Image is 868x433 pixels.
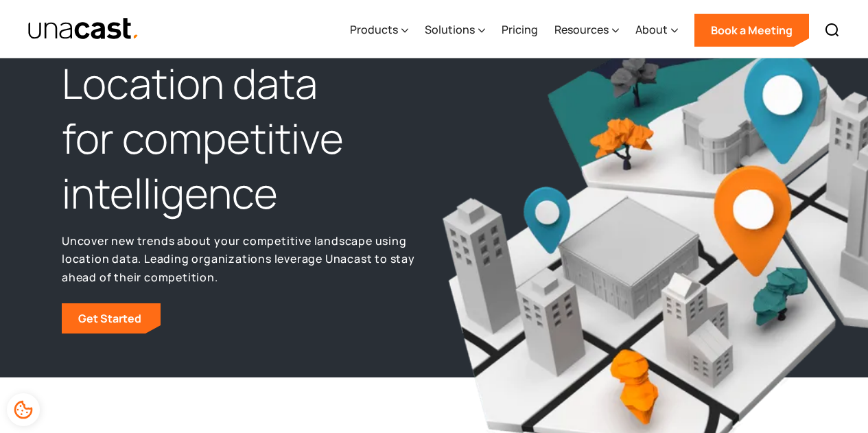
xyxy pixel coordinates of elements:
div: Resources [554,2,619,58]
div: Resources [554,21,609,38]
div: Products [350,2,408,58]
img: Unacast text logo [27,17,139,41]
a: home [27,17,139,41]
a: Pricing [502,2,538,58]
div: About [635,21,668,38]
h1: Location data for competitive intelligence [62,56,427,220]
a: Book a Meeting [694,14,809,47]
p: Uncover new trends about your competitive landscape using location data. Leading organizations le... [62,232,427,287]
div: Solutions [425,21,475,38]
a: Get Started [62,303,161,333]
div: About [635,2,678,58]
div: Solutions [425,2,485,58]
div: Cookie Preferences [7,393,40,426]
img: Search icon [824,22,841,38]
div: Products [350,21,398,38]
